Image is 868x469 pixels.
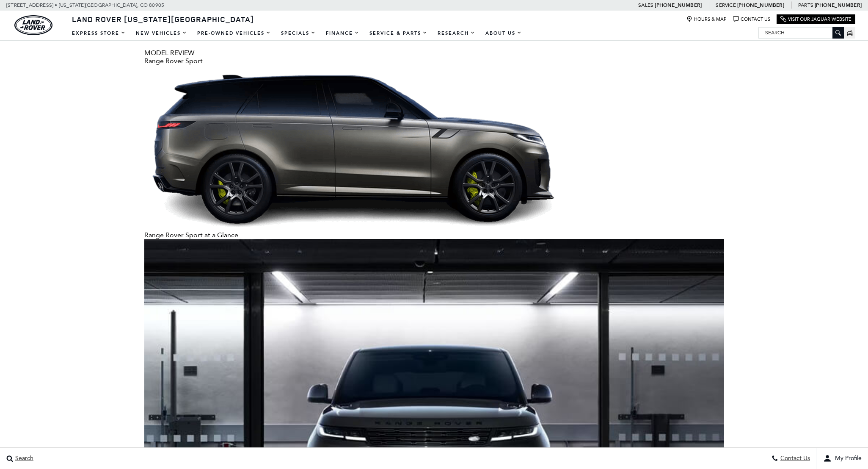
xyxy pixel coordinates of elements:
a: [PHONE_NUMBER] [655,2,702,8]
span: My Profile [832,455,862,462]
a: Contact Us [733,16,770,22]
button: Open user profile menu [817,448,868,469]
div: MODEL REVIEW [144,49,724,57]
a: Specials [276,26,321,41]
span: Sales [638,2,653,8]
span: Parts [798,2,813,8]
a: [PHONE_NUMBER] [815,2,862,8]
a: [PHONE_NUMBER] [737,2,784,8]
span: Land Rover [US_STATE][GEOGRAPHIC_DATA] [72,14,254,24]
nav: Main Navigation [67,26,527,41]
span: Search [13,455,33,462]
input: Search [759,28,843,38]
a: Land Rover [US_STATE][GEOGRAPHIC_DATA] [67,14,259,24]
a: [STREET_ADDRESS] • [US_STATE][GEOGRAPHIC_DATA], CO 80905 [6,2,164,8]
img: Range Rover Sport [144,65,568,231]
a: EXPRESS STORE [67,26,131,41]
div: Range Rover Sport [144,57,724,65]
a: Visit Our Jaguar Website [780,16,851,22]
a: About Us [480,26,527,41]
a: Service & Parts [364,26,433,41]
a: Research [433,26,480,41]
a: land-rover [14,15,52,35]
div: Range Rover Sport at a Glance [144,231,724,239]
span: Service [716,2,736,8]
a: Hours & Map [686,16,727,22]
a: Finance [321,26,364,41]
a: New Vehicles [131,26,192,41]
img: Land Rover [14,15,52,35]
a: Pre-Owned Vehicles [192,26,276,41]
span: Contact Us [778,455,810,462]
